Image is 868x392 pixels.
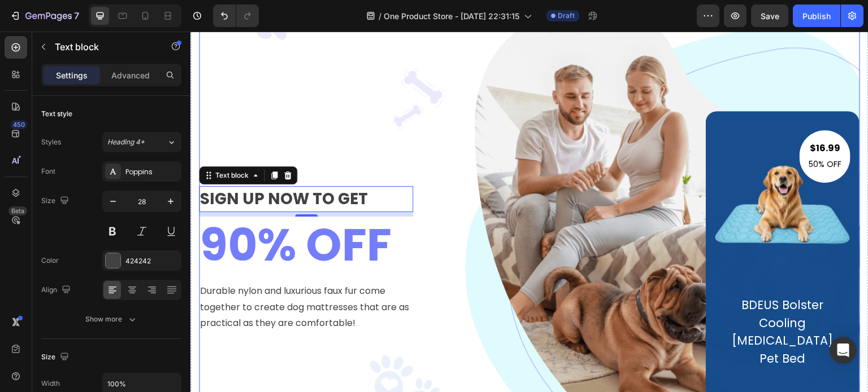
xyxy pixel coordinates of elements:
span: Draft [558,11,575,21]
div: Size [41,193,71,209]
span: Heading 4* [107,137,145,147]
div: Text style [41,109,72,119]
span: One Product Store - [DATE] 22:31:15 [384,10,519,22]
div: 450 [11,120,27,129]
p: Advanced [111,69,150,81]
button: Publish [793,5,840,27]
div: Rich Text Editor. Editing area: main [617,125,652,141]
div: Font [41,166,55,177]
img: Alt Image [524,110,660,245]
p: BDEUS Bolster Cooling [MEDICAL_DATA] Pet Bed [532,265,653,336]
p: $16.99 [618,110,651,124]
div: Align [41,283,73,298]
p: Text block [55,40,151,54]
div: Styles [41,137,61,147]
div: Undo/Redo [213,5,259,27]
div: 424242 [125,256,179,266]
div: Size [41,350,71,365]
div: Publish [802,10,831,22]
button: Save [751,5,788,27]
span: / [379,10,381,22]
span: Save [761,11,779,21]
button: Show more [41,309,181,329]
div: Show more [85,314,138,325]
p: 7 [74,9,79,23]
div: Color [41,256,59,266]
p: Settings [56,69,88,81]
button: 7 [5,5,84,27]
iframe: Design area [190,32,868,392]
div: Poppins [125,167,179,177]
p: 50% OFF [618,126,651,140]
div: Open Intercom Messenger [830,337,857,364]
div: Width [41,378,60,389]
div: Beta [8,206,27,215]
button: Heading 4* [102,132,181,152]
